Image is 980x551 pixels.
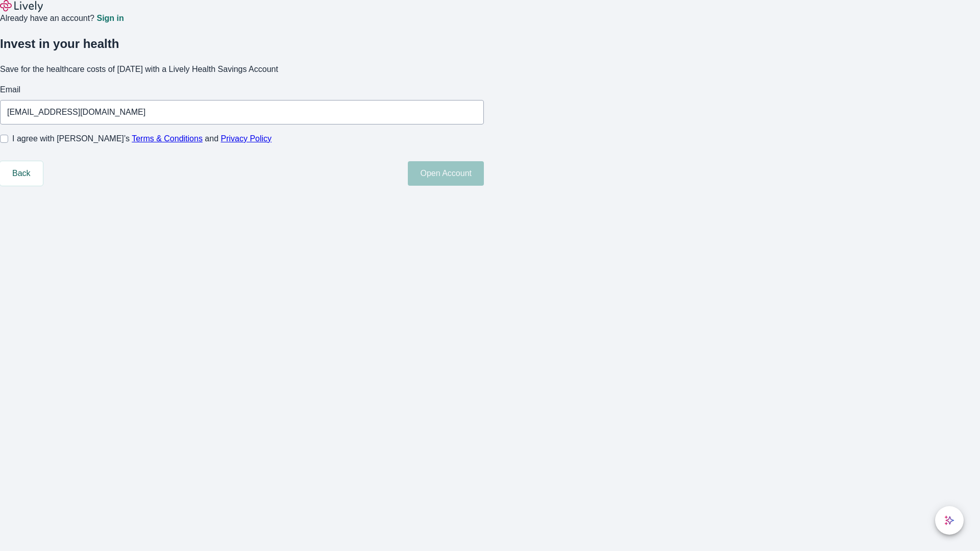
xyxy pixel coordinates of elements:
a: Sign in [96,14,124,22]
svg: Lively AI Assistant [944,515,954,525]
span: I agree with [PERSON_NAME]’s and [12,133,272,145]
button: chat [935,506,964,535]
a: Terms & Conditions [132,134,203,143]
a: Privacy Policy [221,134,272,143]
